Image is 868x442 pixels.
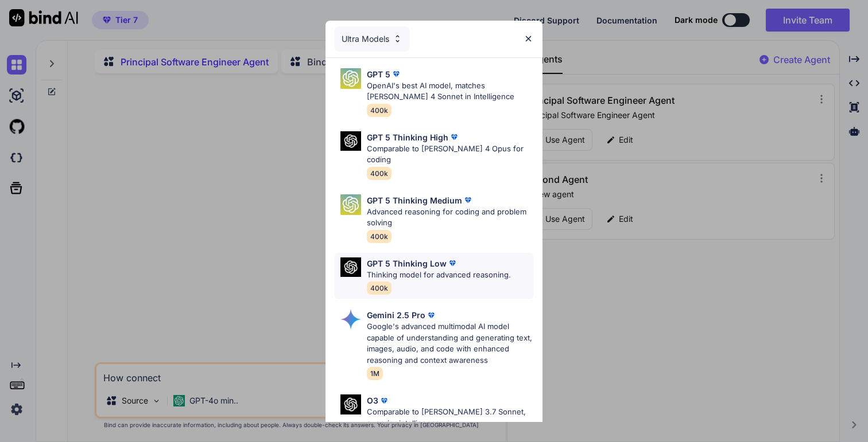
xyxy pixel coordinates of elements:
p: Comparable to [PERSON_NAME] 4 Opus for coding [367,143,533,166]
p: GPT 5 [367,68,390,80]
img: Pick Models [340,394,361,414]
img: close [524,34,533,44]
img: Pick Models [393,34,402,44]
img: premium [447,257,458,269]
span: 1M [367,367,383,380]
img: Pick Models [340,68,361,89]
p: Advanced reasoning for coding and problem solving [367,206,533,229]
p: GPT 5 Thinking High [367,131,448,143]
p: OpenAI's best AI model, matches [PERSON_NAME] 4 Sonnet in Intelligence [367,80,533,103]
p: O3 [367,394,378,406]
img: premium [462,194,474,206]
img: Pick Models [340,131,361,151]
p: Thinking model for advanced reasoning. [367,269,511,281]
img: premium [448,131,460,143]
p: Gemini 2.5 Pro [367,309,425,321]
img: premium [378,395,390,406]
img: Pick Models [340,194,361,215]
span: 400k [367,281,392,295]
p: GPT 5 Thinking Medium [367,194,462,206]
img: Pick Models [340,257,361,277]
div: Ultra Models [335,26,409,52]
span: 400k [367,104,392,117]
p: GPT 5 Thinking Low [367,257,447,269]
p: Comparable to [PERSON_NAME] 3.7 Sonnet, superior intelligence [367,406,533,429]
p: Google's advanced multimodal AI model capable of understanding and generating text, images, audio... [367,321,533,366]
span: 400k [367,167,392,180]
img: Pick Models [340,309,361,330]
span: 400k [367,230,392,243]
img: premium [425,310,437,321]
img: premium [390,68,402,80]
